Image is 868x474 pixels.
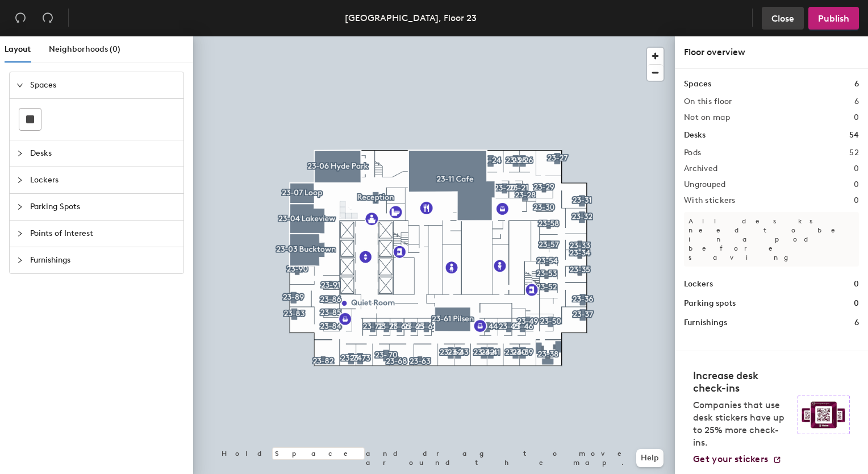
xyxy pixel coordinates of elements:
span: collapsed [16,230,23,237]
span: Spaces [30,72,177,98]
span: Desks [30,140,177,167]
h2: 52 [849,148,859,157]
p: All desks need to be in a pod before saving [684,212,859,267]
button: Redo (⌘ + ⇧ + Z) [36,7,59,30]
div: [GEOGRAPHIC_DATA], Floor 23 [345,11,477,25]
span: Neighborhoods (0) [49,44,120,54]
h1: Spaces [684,78,711,90]
h1: Desks [684,129,706,142]
span: Points of Interest [30,221,177,247]
span: collapsed [16,177,23,184]
span: Parking Spots [30,194,177,220]
img: Sticker logo [798,396,850,434]
span: Layout [5,44,31,54]
h2: Archived [684,164,717,173]
h2: 6 [854,97,859,106]
h1: 0 [854,278,859,290]
span: Furnishings [30,247,177,273]
h1: 54 [849,129,859,142]
span: Close [771,13,794,24]
h1: 0 [854,297,859,310]
p: Companies that use desk stickers have up to 25% more check-ins. [693,399,791,449]
span: collapsed [16,150,23,157]
span: Publish [818,13,849,24]
div: Floor overview [684,45,859,59]
h2: 0 [854,180,859,189]
button: Undo (⌘ + Z) [9,7,32,30]
h2: Not on map [684,113,730,122]
h4: Increase desk check-ins [693,369,791,394]
h2: 0 [854,113,859,122]
h1: Parking spots [684,297,736,310]
h2: Pods [684,148,701,157]
h2: 0 [854,196,859,205]
button: Help [636,449,663,467]
h1: Lockers [684,278,713,290]
span: Lockers [30,167,177,193]
button: Close [762,7,804,30]
span: collapsed [16,203,23,210]
span: Get your stickers [693,454,768,464]
button: Publish [808,7,859,30]
h1: 6 [854,78,859,90]
a: Get your stickers [693,454,782,465]
h2: With stickers [684,196,736,205]
h1: Furnishings [684,317,727,329]
h1: 6 [854,317,859,329]
h2: 0 [854,164,859,173]
span: expanded [16,82,23,89]
span: collapsed [16,257,23,264]
h2: Ungrouped [684,180,726,189]
h2: On this floor [684,97,732,106]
